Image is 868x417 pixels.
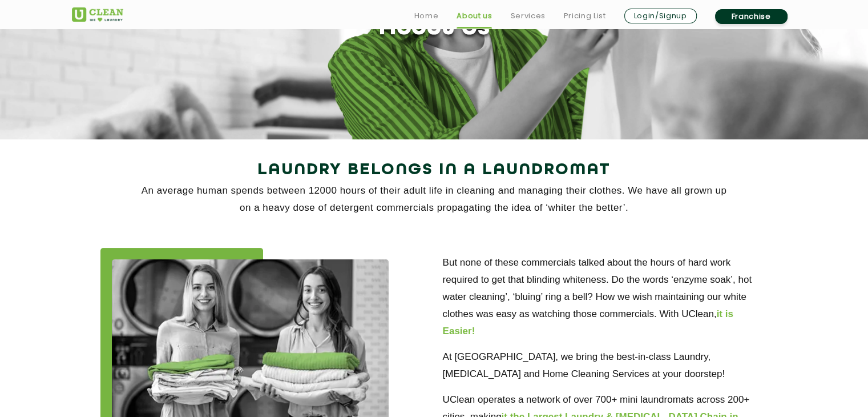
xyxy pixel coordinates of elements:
[72,157,797,184] h2: Laundry Belongs in a Laundromat
[414,9,439,23] a: Home
[443,348,768,383] p: At [GEOGRAPHIC_DATA], we bring the best-in-class Laundry, [MEDICAL_DATA] and Home Cleaning Servic...
[443,254,768,340] p: But none of these commercials talked about the hours of hard work required to get that blinding w...
[72,7,123,22] img: UClean Laundry and Dry Cleaning
[564,9,606,23] a: Pricing List
[510,9,545,23] a: Services
[457,9,492,23] a: About us
[624,9,697,23] a: Login/Signup
[72,182,797,216] p: An average human spends between 12000 hours of their adult life in cleaning and managing their cl...
[715,9,788,24] a: Franchise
